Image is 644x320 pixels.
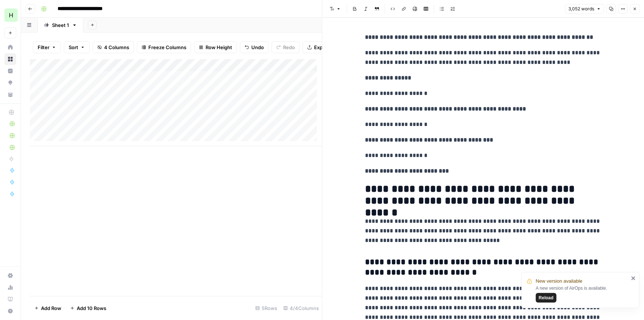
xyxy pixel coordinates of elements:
[64,41,90,53] button: Sort
[536,278,582,285] span: New version available
[4,270,16,282] a: Settings
[52,21,69,29] div: Sheet 1
[272,41,300,53] button: Redo
[303,41,345,53] button: Export CSV
[4,293,16,305] a: Learning Hub
[536,293,557,303] button: Reload
[66,302,111,314] button: Add 10 Rows
[280,302,322,314] div: 4/4 Columns
[4,305,16,317] button: Help + Support
[148,44,186,51] span: Freeze Columns
[93,41,134,53] button: 4 Columns
[539,295,554,301] span: Reload
[38,44,49,51] span: Filter
[4,77,16,89] a: Opportunities
[4,89,16,101] a: Your Data
[536,285,629,303] div: A new version of AirOps is available.
[30,302,66,314] button: Add Row
[9,11,13,20] span: H
[41,304,61,312] span: Add Row
[4,41,16,53] a: Home
[568,6,594,12] span: 3,052 words
[38,18,83,33] a: Sheet 1
[4,6,16,24] button: Workspace: Hasbrook
[104,44,129,51] span: 4 Columns
[252,302,280,314] div: 5 Rows
[283,44,295,51] span: Redo
[631,275,636,281] button: close
[4,282,16,293] a: Usage
[33,41,61,53] button: Filter
[251,44,264,51] span: Undo
[206,44,232,51] span: Row Height
[314,44,340,51] span: Export CSV
[69,44,78,51] span: Sort
[4,65,16,77] a: Insights
[194,41,237,53] button: Row Height
[4,53,16,65] a: Browse
[240,41,269,53] button: Undo
[77,304,106,312] span: Add 10 Rows
[565,4,604,14] button: 3,052 words
[137,41,191,53] button: Freeze Columns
